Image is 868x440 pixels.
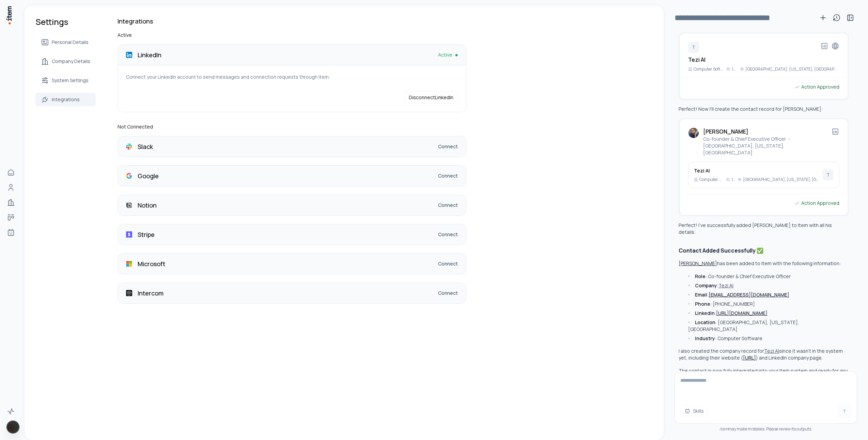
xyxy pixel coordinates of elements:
[126,261,132,267] img: Microsoft logo
[35,55,96,68] a: Company Details
[843,11,857,25] button: Toggle sidebar
[694,167,820,174] h3: Tezi AI
[703,136,831,156] p: Co-founder & Chief Executive Officer ・ [GEOGRAPHIC_DATA], [US_STATE], [GEOGRAPHIC_DATA]
[686,301,849,307] li: : [PHONE_NUMBER]
[686,273,849,280] li: : Co-founder & Chief Executive Officer
[126,202,132,208] img: Notion logo
[695,282,717,289] strong: Company
[830,11,843,25] button: View history
[688,42,699,53] div: T
[679,260,841,267] p: has been added to Item with the following information:
[438,260,458,267] a: Connect
[138,50,161,60] p: LinkedIn
[679,222,849,236] p: Perfect! I've successfully added [PERSON_NAME] to Item with all his details:
[138,230,155,239] p: Stripe
[138,200,157,210] p: Notion
[126,143,132,150] img: Slack logo
[126,74,458,80] p: Connect your LinkedIn account to send messages and connection requests through Item.
[126,231,132,238] img: Stripe logo
[686,282,849,289] li: :
[438,51,452,58] span: Active
[688,56,706,64] h2: Tezi AI
[118,31,466,39] p: Active
[138,142,153,151] p: Slack
[4,421,18,435] a: Settings
[52,39,89,46] span: Personal Details
[680,406,708,416] button: Skills
[438,202,458,209] a: Connect
[718,282,733,289] button: Tezi AI
[679,348,843,361] p: I also created the company record for since it wasn't in the system yet, including their website ...
[138,288,164,298] p: Intercom
[693,408,704,414] span: Skills
[118,16,466,26] h2: Integrations
[5,5,12,25] img: Item Brain Logo
[719,426,728,432] i: item
[695,301,710,307] strong: Phone
[703,127,831,136] h2: [PERSON_NAME]
[126,173,132,179] img: Google logo
[794,83,839,91] div: Action Approved
[695,335,715,342] strong: Industry
[679,106,849,112] p: Perfect! Now I'll create the contact record for [PERSON_NAME]:
[695,273,706,279] strong: Role
[438,290,458,297] a: Connect
[679,367,849,381] p: The contact is now fully integrated into your Item system and ready for any sales or outreach act...
[679,260,717,267] button: [PERSON_NAME]
[794,199,839,207] div: Action Approved
[52,96,80,103] span: Integrations
[694,66,724,72] p: Computer Software
[4,226,18,239] a: Agents
[679,246,849,255] h2: Contact Added Successfully ✅
[709,291,789,298] a: [EMAIL_ADDRESS][DOMAIN_NAME]
[118,123,466,131] p: Not Connected
[686,310,849,317] li: :
[52,58,90,65] span: Company Details
[35,35,96,49] a: Personal Details
[695,310,715,316] strong: LinkedIn
[764,348,779,354] button: Tezi AI
[35,93,96,106] a: Integrations
[716,310,768,316] a: [URL][DOMAIN_NAME]
[438,231,458,238] a: Connect
[35,16,96,27] h1: Settings
[126,52,132,58] img: LinkedIn logo
[438,143,458,150] a: Connect
[686,319,849,333] li: : [GEOGRAPHIC_DATA], [US_STATE], [GEOGRAPHIC_DATA]
[438,172,458,179] a: Connect
[695,291,707,298] strong: Email
[4,405,18,418] a: Activity
[35,74,96,87] a: System Settings
[743,354,756,361] a: [URL]
[732,66,737,72] p: 1-10
[699,177,723,182] p: Computer Software
[745,66,839,72] p: [GEOGRAPHIC_DATA], [US_STATE], [GEOGRAPHIC_DATA]
[688,127,699,138] img: Raghavendra Prabhu
[4,196,18,209] a: Companies
[4,166,18,179] a: Home
[404,91,458,104] button: DisconnectLinkedIn
[138,259,165,269] p: Microsoft
[4,181,18,194] a: People
[126,290,132,296] img: Intercom logo
[695,319,715,325] strong: Location
[686,335,849,342] li: : Computer Software
[823,169,834,180] div: T
[52,77,89,84] span: System Settings
[731,177,735,182] p: 1-10
[686,291,849,298] li: :
[138,171,159,181] p: Google
[816,11,830,25] button: New conversation
[675,426,857,432] div: may make mistakes. Please review its outputs.
[4,211,18,224] a: Deals
[743,177,820,182] p: [GEOGRAPHIC_DATA], [US_STATE], [GEOGRAPHIC_DATA]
